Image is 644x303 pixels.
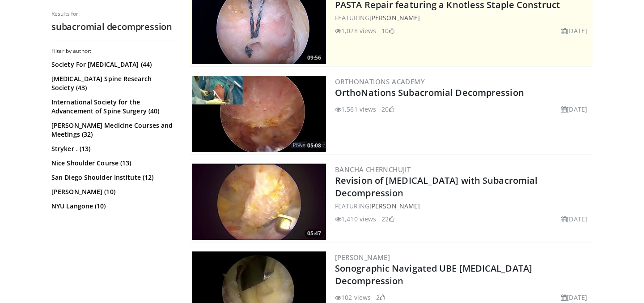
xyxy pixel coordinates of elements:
img: eb0be508-f36c-4c6a-96bf-49c436d191f6.300x170_q85_crop-smart_upscale.jpg [192,164,326,240]
div: FEATURING [335,13,591,22]
li: 20 [381,104,394,114]
a: International Society for the Advancement of Spine Surgery (40) [51,98,174,116]
a: Stryker . (13) [51,144,174,153]
span: 05:08 [305,142,324,150]
a: [PERSON_NAME] Medicine Courses and Meetings (32) [51,121,174,139]
li: 2 [376,293,385,302]
a: Society For [MEDICAL_DATA] (44) [51,60,174,69]
a: Bancha Chernchujit [335,165,411,174]
li: 1,561 views [335,104,376,114]
a: Nice Shoulder Course (13) [51,159,174,168]
li: 10 [381,26,394,35]
li: 1,028 views [335,26,376,35]
li: [DATE] [561,293,587,302]
li: 1,410 views [335,214,376,224]
a: 05:47 [192,164,326,240]
a: NYU Langone (10) [51,202,174,211]
img: 73d7397b-d951-47b1-8132-4150f8924e8f.300x170_q85_crop-smart_upscale.jpg [192,76,326,152]
a: [PERSON_NAME] [369,13,420,22]
div: FEATURING [335,201,591,211]
li: [DATE] [561,104,587,114]
h2: subacromial decompression [51,21,177,33]
a: OrthoNations Subacromial Decompression [335,87,524,99]
a: San Diego Shoulder Institute (12) [51,173,174,182]
a: [PERSON_NAME] [369,202,420,210]
span: 09:56 [305,54,324,62]
a: [MEDICAL_DATA] Spine Research Society (43) [51,74,174,92]
li: [DATE] [561,214,587,224]
a: 05:08 [192,76,326,152]
a: OrthoNations Academy [335,77,425,86]
li: [DATE] [561,26,587,35]
h3: Filter by author: [51,48,177,55]
a: Sonographic Navigated UBE [MEDICAL_DATA] Decompression [335,262,532,287]
a: [PERSON_NAME] (10) [51,187,174,196]
p: Results for: [51,10,177,17]
a: Revision of [MEDICAL_DATA] with Subacromial Decompression [335,174,538,199]
a: [PERSON_NAME] [335,253,390,262]
li: 22 [381,214,394,224]
li: 102 views [335,293,371,302]
span: 05:47 [305,229,324,238]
